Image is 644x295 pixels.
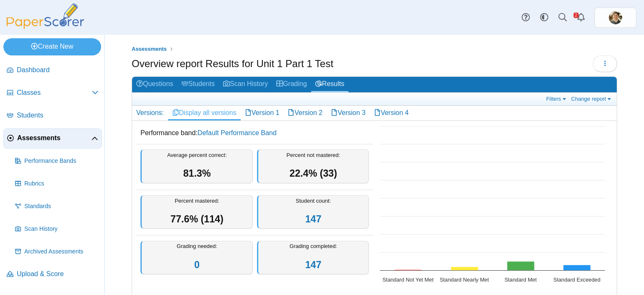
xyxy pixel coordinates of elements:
span: 77.6% (114) [171,214,223,225]
svg: Interactive chart [376,122,609,290]
a: Alerts [572,8,590,27]
path: Standard Nearly Met, 28. Overall Assessment Performance. [451,267,478,270]
div: Percent not mastered: [257,149,369,183]
span: Michael Wright [609,11,622,24]
a: Default Performance Band [197,129,277,136]
path: Standard Exceeded, 43. Overall Assessment Performance. [563,265,591,270]
a: Performance Bands [12,151,102,171]
a: Dashboard [3,60,102,81]
a: Version 2 [283,106,327,120]
a: Assessments [3,128,102,149]
a: 147 [305,259,322,270]
text: Standard Met [504,277,537,283]
a: Version 3 [327,106,370,120]
span: Standards [24,202,99,211]
a: Archived Assessments [12,242,102,262]
a: Scan History [12,219,102,239]
text: Standard Exceeded [553,277,600,283]
div: Versions: [132,106,168,120]
span: Assessments [132,46,167,52]
span: Upload & Score [17,269,99,279]
span: Students [17,111,99,120]
text: Standard Nearly Met [440,277,489,283]
a: Standards [12,196,102,217]
h1: Overview report Results for Unit 1 Part 1 Test [132,57,333,71]
span: Dashboard [17,65,99,75]
span: Assessments [17,133,91,143]
a: 0 [194,259,200,270]
a: Students [177,77,219,92]
span: 81.3% [183,168,211,179]
a: Upload & Score [3,264,102,285]
path: Standard Met, 71. Overall Assessment Performance. [507,261,535,270]
a: 147 [305,214,322,225]
span: 22.4% (33) [290,168,337,179]
img: PaperScorer [3,3,87,29]
a: Version 1 [241,106,284,120]
div: Average percent correct: [140,149,253,183]
a: Display all versions [168,106,241,120]
dd: Performance band: [136,122,373,144]
a: Assessments [130,44,169,55]
div: Student count: [257,195,369,229]
div: Grading completed: [257,241,369,275]
img: ps.sHInGLeV98SUTXet [609,11,622,24]
div: Chart. Highcharts interactive chart. [376,122,613,290]
text: Standard Not Yet Met [382,277,434,283]
span: Performance Bands [24,157,99,165]
span: Rubrics [24,180,99,188]
a: ps.sHInGLeV98SUTXet [595,8,636,28]
a: Students [3,106,102,126]
span: Scan History [24,225,99,233]
span: Archived Assessments [24,248,99,256]
a: Version 4 [370,106,413,120]
div: Percent mastered: [140,195,253,229]
span: Classes [17,88,92,97]
a: Grading [272,77,311,92]
a: Change report [569,95,615,102]
a: Results [311,77,348,92]
path: Standard Not Yet Met, 5. Overall Assessment Performance. [395,270,422,271]
a: Scan History [219,77,272,92]
div: Grading needed: [140,241,253,275]
a: Rubrics [12,174,102,194]
a: Classes [3,83,102,103]
a: Filters [544,95,570,102]
a: PaperScorer [3,23,87,30]
a: Questions [132,77,177,92]
a: Create New [3,38,101,55]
